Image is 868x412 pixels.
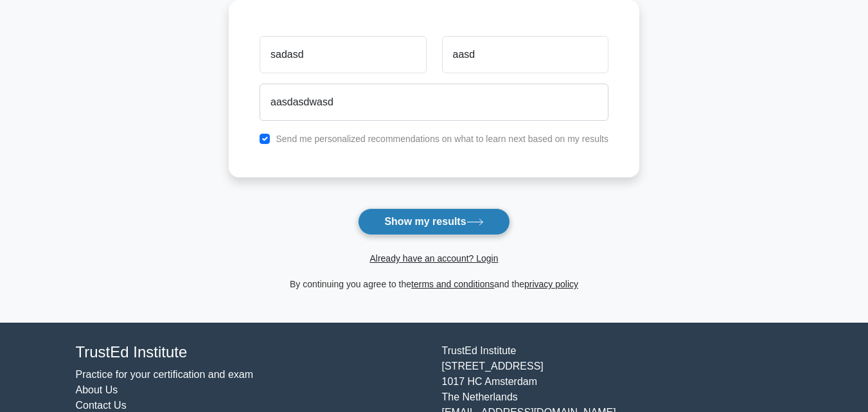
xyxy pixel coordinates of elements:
label: Send me personalized recommendations on what to learn next based on my results [276,134,608,144]
a: About Us [76,384,118,395]
a: privacy policy [524,279,578,289]
button: Show my results [358,208,509,235]
a: terms and conditions [411,279,494,289]
a: Practice for your certification and exam [76,369,254,380]
div: By continuing you agree to the and the [221,276,647,292]
a: Contact Us [76,400,127,411]
input: First name [260,36,426,73]
input: Email [260,84,608,121]
h4: TrustEd Institute [76,343,427,362]
input: Last name [442,36,608,73]
a: Already have an account? Login [369,253,498,264]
